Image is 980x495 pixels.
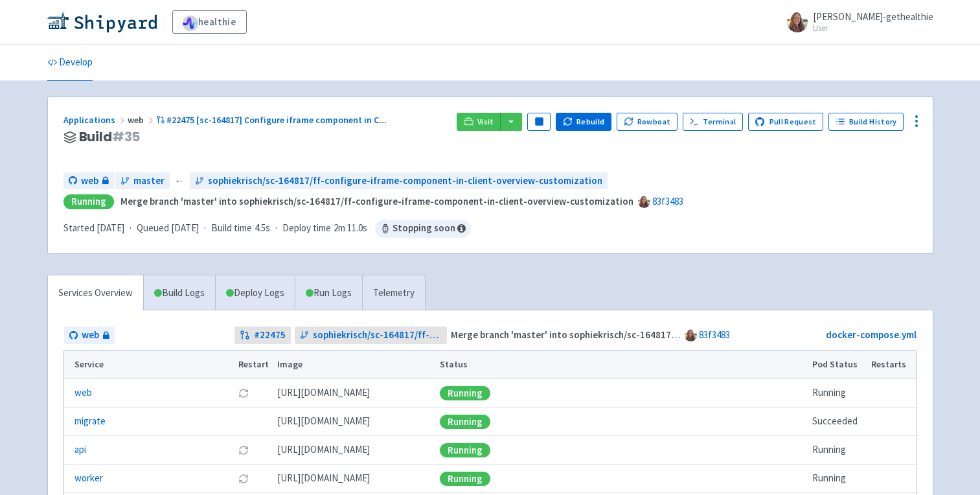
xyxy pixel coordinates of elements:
div: Running [440,443,490,457]
span: Stopping soon [375,220,471,238]
button: Pause [527,113,551,131]
a: migrate [74,414,106,429]
a: web [63,172,114,190]
a: Services Overview [48,275,143,311]
button: Rebuild [556,113,611,131]
a: Build Logs [144,275,215,311]
th: Restarts [867,351,916,379]
span: 4.5s [255,221,270,236]
div: Running [440,415,490,429]
a: Applications [63,114,128,126]
a: 83f3483 [699,328,730,341]
strong: # 22475 [254,328,286,343]
span: master [133,174,165,189]
a: web [64,327,115,344]
span: [DOMAIN_NAME][URL] [277,471,370,486]
time: [DATE] [97,222,124,234]
a: Develop [47,45,93,81]
time: [DATE] [171,222,199,234]
span: [DOMAIN_NAME][URL] [277,414,370,429]
span: web [81,174,98,189]
span: sophiekrisch/sc-164817/ff-configure-iframe-component-in-client-overview-customization [208,174,602,189]
a: #22475 [sc-164817] Configure iframe component in C... [156,114,389,126]
span: # 35 [112,128,141,146]
div: · · · [63,220,471,238]
button: Rowboat [617,113,678,131]
td: Running [808,465,867,493]
a: healthie [172,10,247,34]
td: Running [808,379,867,408]
button: Restart pod [238,388,249,398]
small: User [813,24,933,32]
a: master [115,172,170,190]
span: [PERSON_NAME]-gethealthie [813,10,933,23]
th: Image [273,351,435,379]
span: Started [63,222,124,234]
a: docker-compose.yml [826,328,917,341]
span: #22475 [sc-164817] Configure iframe component in C ... [166,114,387,126]
th: Service [64,351,234,379]
th: Restart [234,351,273,379]
a: 83f3483 [652,195,683,207]
a: sophiekrisch/sc-164817/ff-configure-iframe-component-in-client-overview-customization [295,327,447,344]
th: Status [435,351,808,379]
a: Visit [457,113,501,131]
td: Running [808,436,867,465]
button: Restart pod [238,474,249,484]
span: Deploy time [282,221,331,236]
span: web [82,328,99,343]
td: Succeeded [808,408,867,436]
a: worker [74,471,103,486]
th: Pod Status [808,351,867,379]
a: api [74,443,86,457]
div: Running [440,472,490,486]
button: Restart pod [238,445,249,455]
span: Build time [211,221,252,236]
span: 2m 11.0s [334,221,367,236]
strong: Merge branch 'master' into sophiekrisch/sc-164817/ff-configure-iframe-component-in-client-overvie... [451,328,964,341]
a: Telemetry [362,275,425,311]
div: Running [63,194,114,209]
span: web [128,114,156,126]
a: web [74,386,92,400]
img: Shipyard logo [47,12,157,32]
span: Visit [477,117,494,127]
span: Queued [137,222,199,234]
a: Deploy Logs [215,275,295,311]
a: Run Logs [295,275,362,311]
span: [DOMAIN_NAME][URL] [277,443,370,457]
a: Pull Request [748,113,824,131]
span: ← [175,174,185,189]
a: sophiekrisch/sc-164817/ff-configure-iframe-component-in-client-overview-customization [190,172,608,190]
div: Running [440,386,490,400]
span: sophiekrisch/sc-164817/ff-configure-iframe-component-in-client-overview-customization [313,328,442,343]
a: Terminal [683,113,743,131]
a: #22475 [234,327,291,344]
a: Build History [828,113,904,131]
strong: Merge branch 'master' into sophiekrisch/sc-164817/ff-configure-iframe-component-in-client-overvie... [120,195,633,207]
span: [DOMAIN_NAME][URL] [277,386,370,400]
span: Build [79,130,141,144]
a: [PERSON_NAME]-gethealthie User [779,12,933,32]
